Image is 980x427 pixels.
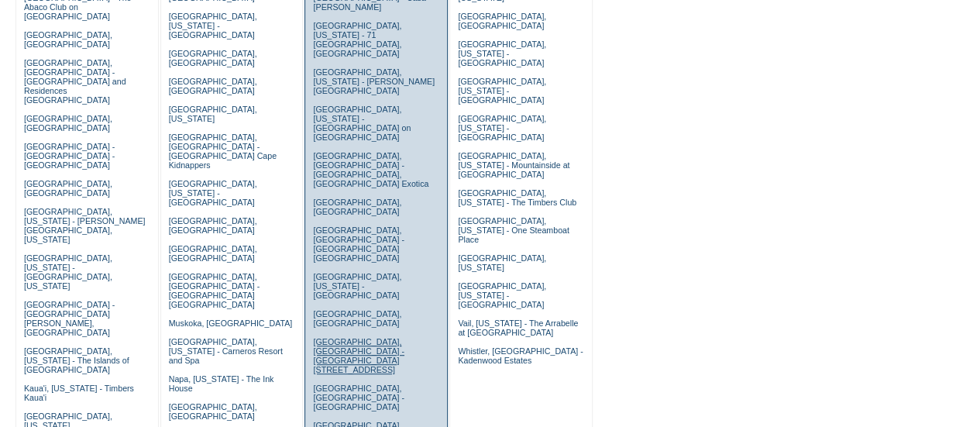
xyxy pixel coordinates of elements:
[313,272,401,300] a: [GEOGRAPHIC_DATA], [US_STATE] - [GEOGRAPHIC_DATA]
[24,346,129,374] a: [GEOGRAPHIC_DATA], [US_STATE] - The Islands of [GEOGRAPHIC_DATA]
[169,133,277,170] a: [GEOGRAPHIC_DATA], [GEOGRAPHIC_DATA] - [GEOGRAPHIC_DATA] Cape Kidnappers
[169,402,257,421] a: [GEOGRAPHIC_DATA], [GEOGRAPHIC_DATA]
[313,309,401,328] a: [GEOGRAPHIC_DATA], [GEOGRAPHIC_DATA]
[169,179,257,207] a: [GEOGRAPHIC_DATA], [US_STATE] - [GEOGRAPHIC_DATA]
[169,319,292,328] a: Muskoka, [GEOGRAPHIC_DATA]
[169,337,283,365] a: [GEOGRAPHIC_DATA], [US_STATE] - Carneros Resort and Spa
[24,207,146,244] a: [GEOGRAPHIC_DATA], [US_STATE] - [PERSON_NAME][GEOGRAPHIC_DATA], [US_STATE]
[313,226,404,263] a: [GEOGRAPHIC_DATA], [GEOGRAPHIC_DATA] - [GEOGRAPHIC_DATA] [GEOGRAPHIC_DATA]
[24,300,115,337] a: [GEOGRAPHIC_DATA] - [GEOGRAPHIC_DATA][PERSON_NAME], [GEOGRAPHIC_DATA]
[313,21,401,58] a: [GEOGRAPHIC_DATA], [US_STATE] - 71 [GEOGRAPHIC_DATA], [GEOGRAPHIC_DATA]
[24,142,115,170] a: [GEOGRAPHIC_DATA] - [GEOGRAPHIC_DATA] - [GEOGRAPHIC_DATA]
[458,114,546,142] a: [GEOGRAPHIC_DATA], [US_STATE] - [GEOGRAPHIC_DATA]
[458,188,576,207] a: [GEOGRAPHIC_DATA], [US_STATE] - The Timbers Club
[24,179,112,198] a: [GEOGRAPHIC_DATA], [GEOGRAPHIC_DATA]
[169,49,257,67] a: [GEOGRAPHIC_DATA], [GEOGRAPHIC_DATA]
[458,319,578,337] a: Vail, [US_STATE] - The Arrabelle at [GEOGRAPHIC_DATA]
[169,272,260,309] a: [GEOGRAPHIC_DATA], [GEOGRAPHIC_DATA] - [GEOGRAPHIC_DATA] [GEOGRAPHIC_DATA]
[313,384,404,412] a: [GEOGRAPHIC_DATA], [GEOGRAPHIC_DATA] - [GEOGRAPHIC_DATA]
[24,114,112,133] a: [GEOGRAPHIC_DATA], [GEOGRAPHIC_DATA]
[458,12,546,30] a: [GEOGRAPHIC_DATA], [GEOGRAPHIC_DATA]
[169,374,274,393] a: Napa, [US_STATE] - The Ink House
[458,151,569,179] a: [GEOGRAPHIC_DATA], [US_STATE] - Mountainside at [GEOGRAPHIC_DATA]
[313,67,435,95] a: [GEOGRAPHIC_DATA], [US_STATE] - [PERSON_NAME][GEOGRAPHIC_DATA]
[169,216,257,235] a: [GEOGRAPHIC_DATA], [GEOGRAPHIC_DATA]
[169,105,257,123] a: [GEOGRAPHIC_DATA], [US_STATE]
[458,346,583,365] a: Whistler, [GEOGRAPHIC_DATA] - Kadenwood Estates
[313,337,404,374] a: [GEOGRAPHIC_DATA], [GEOGRAPHIC_DATA] - [GEOGRAPHIC_DATA][STREET_ADDRESS]
[458,281,546,309] a: [GEOGRAPHIC_DATA], [US_STATE] - [GEOGRAPHIC_DATA]
[24,58,126,105] a: [GEOGRAPHIC_DATA], [GEOGRAPHIC_DATA] - [GEOGRAPHIC_DATA] and Residences [GEOGRAPHIC_DATA]
[313,105,411,142] a: [GEOGRAPHIC_DATA], [US_STATE] - [GEOGRAPHIC_DATA] on [GEOGRAPHIC_DATA]
[458,40,546,67] a: [GEOGRAPHIC_DATA], [US_STATE] - [GEOGRAPHIC_DATA]
[313,151,428,188] a: [GEOGRAPHIC_DATA], [GEOGRAPHIC_DATA] - [GEOGRAPHIC_DATA], [GEOGRAPHIC_DATA] Exotica
[169,77,257,95] a: [GEOGRAPHIC_DATA], [GEOGRAPHIC_DATA]
[458,253,546,272] a: [GEOGRAPHIC_DATA], [US_STATE]
[458,77,546,105] a: [GEOGRAPHIC_DATA], [US_STATE] - [GEOGRAPHIC_DATA]
[313,198,401,216] a: [GEOGRAPHIC_DATA], [GEOGRAPHIC_DATA]
[458,216,569,244] a: [GEOGRAPHIC_DATA], [US_STATE] - One Steamboat Place
[24,253,112,291] a: [GEOGRAPHIC_DATA], [US_STATE] - [GEOGRAPHIC_DATA], [US_STATE]
[169,12,257,40] a: [GEOGRAPHIC_DATA], [US_STATE] - [GEOGRAPHIC_DATA]
[169,244,257,263] a: [GEOGRAPHIC_DATA], [GEOGRAPHIC_DATA]
[24,30,112,49] a: [GEOGRAPHIC_DATA], [GEOGRAPHIC_DATA]
[24,384,134,402] a: Kaua'i, [US_STATE] - Timbers Kaua'i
